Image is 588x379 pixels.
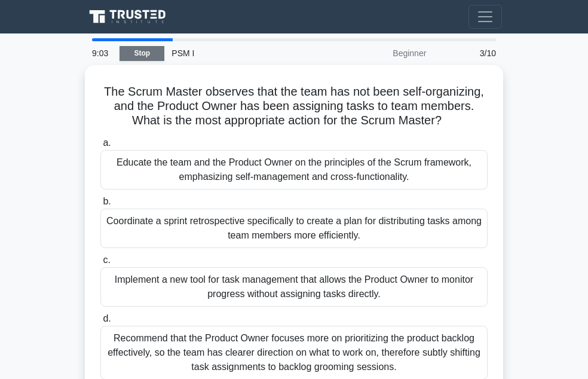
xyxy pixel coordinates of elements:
div: 9:03 [85,41,120,65]
div: 3/10 [433,41,503,65]
button: Toggle navigation [468,5,502,29]
div: Beginner [329,41,433,65]
a: Stop [120,46,164,61]
div: Implement a new tool for task management that allows the Product Owner to monitor progress withou... [100,267,488,307]
span: d. [103,313,111,323]
h5: The Scrum Master observes that the team has not been self-organizing, and the Product Owner has b... [99,84,489,129]
div: PSM I [164,41,329,65]
div: Coordinate a sprint retrospective specifically to create a plan for distributing tasks among team... [100,209,488,248]
span: c. [103,255,110,265]
span: a. [103,137,111,148]
div: Educate the team and the Product Owner on the principles of the Scrum framework, emphasizing self... [100,150,488,189]
span: b. [103,196,111,206]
